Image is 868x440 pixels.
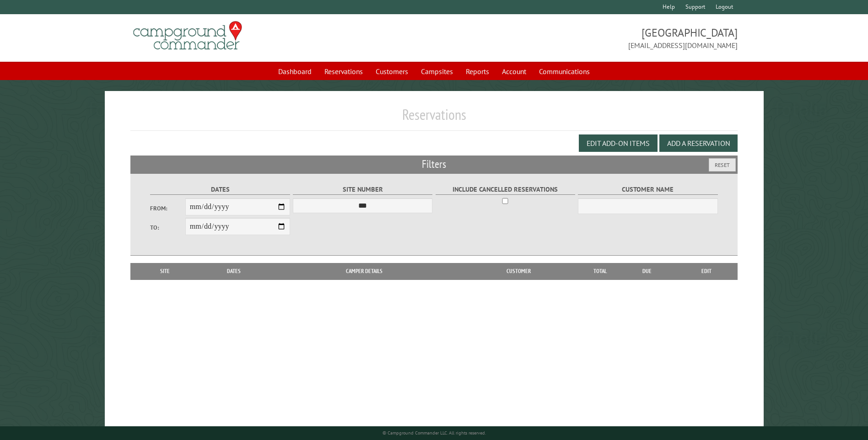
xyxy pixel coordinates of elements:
[582,263,618,279] th: Total
[460,63,495,80] a: Reports
[434,25,738,51] span: [GEOGRAPHIC_DATA] [EMAIL_ADDRESS][DOMAIN_NAME]
[150,204,185,213] label: From:
[436,184,575,195] label: Include Cancelled Reservations
[415,63,458,80] a: Campsites
[709,158,736,172] button: Reset
[578,184,717,195] label: Customer Name
[195,263,273,279] th: Dates
[676,263,738,279] th: Edit
[659,134,738,152] button: Add a Reservation
[579,134,658,152] button: Edit Add-on Items
[496,63,532,80] a: Account
[150,184,290,195] label: Dates
[273,263,455,279] th: Camper Details
[150,223,185,232] label: To:
[130,106,737,131] h1: Reservations
[130,156,737,173] h2: Filters
[383,430,486,436] small: © Campground Commander LLC. All rights reserved.
[273,63,317,80] a: Dashboard
[455,263,582,279] th: Customer
[618,263,676,279] th: Due
[319,63,368,80] a: Reservations
[370,63,414,80] a: Customers
[293,184,432,195] label: Site Number
[130,18,245,54] img: Campground Commander
[534,63,595,80] a: Communications
[135,263,194,279] th: Site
